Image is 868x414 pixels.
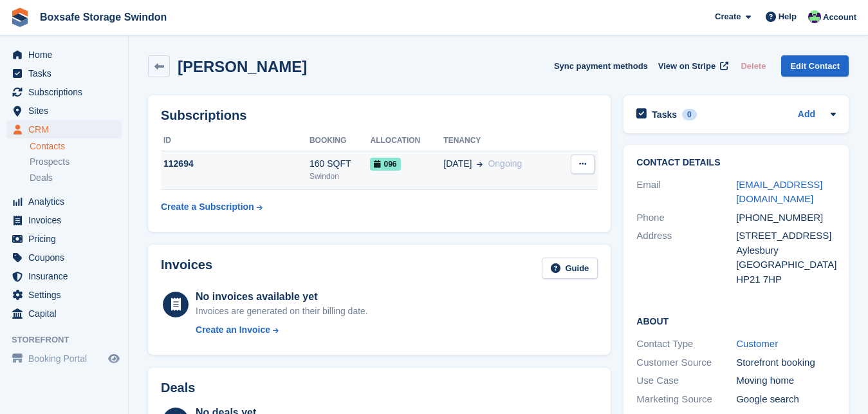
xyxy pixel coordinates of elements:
h2: About [636,314,836,327]
span: Account [823,11,856,24]
span: Pricing [28,230,106,248]
div: Create a Subscription [161,200,254,214]
th: ID [161,131,309,151]
span: Help [779,10,797,23]
h2: Deals [161,381,195,395]
span: Invoices [28,211,106,229]
div: Marketing Source [636,392,736,407]
a: menu [6,249,122,267]
div: Aylesbury [736,243,836,258]
div: Contact Type [636,337,736,352]
button: Delete [735,55,771,77]
a: menu [6,230,122,248]
a: Preview store [106,351,122,366]
a: Guide [542,258,598,279]
th: Tenancy [443,131,559,151]
a: menu [6,46,122,64]
h2: Invoices [161,258,212,279]
h2: Subscriptions [161,108,598,123]
div: 0 [682,109,697,120]
a: Deals [30,171,122,185]
a: View on Stripe [653,55,731,77]
span: Deals [30,172,53,184]
span: Subscriptions [28,83,106,101]
a: Add [798,108,815,122]
h2: [PERSON_NAME] [178,58,307,75]
span: Home [28,46,106,64]
span: Settings [28,286,106,304]
a: menu [6,64,122,82]
span: Coupons [28,249,106,267]
div: Invoices are generated on their billing date. [196,305,368,318]
span: Tasks [28,64,106,82]
img: Kim Virabi [808,10,821,23]
img: stora-icon-8386f47178a22dfd0bd8f6a31ec36ba5ce8667c1dd55bd0f319d3a0aa187defe.svg [10,8,30,27]
div: Moving home [736,373,836,388]
a: Create a Subscription [161,195,263,219]
span: Booking Portal [28,350,106,368]
span: 096 [370,158,400,171]
div: Storefront booking [736,355,836,370]
div: HP21 7HP [736,272,836,287]
span: Ongoing [488,158,522,169]
a: menu [6,267,122,285]
a: Customer [736,338,778,349]
div: Swindon [309,171,371,182]
span: Analytics [28,193,106,211]
div: Email [636,178,736,207]
h2: Contact Details [636,158,836,168]
a: menu [6,193,122,211]
div: Customer Source [636,355,736,370]
a: menu [6,120,122,138]
div: [STREET_ADDRESS] [736,229,836,243]
a: menu [6,211,122,229]
span: CRM [28,120,106,138]
span: Prospects [30,156,69,168]
a: menu [6,83,122,101]
span: View on Stripe [658,60,716,73]
div: No invoices available yet [196,289,368,305]
div: [PHONE_NUMBER] [736,211,836,225]
a: Boxsafe Storage Swindon [35,6,172,28]
h2: Tasks [652,109,677,120]
a: Create an Invoice [196,323,368,337]
div: 112694 [161,157,309,171]
div: Create an Invoice [196,323,270,337]
span: Create [715,10,741,23]
span: Insurance [28,267,106,285]
span: Storefront [12,334,128,346]
span: Capital [28,305,106,323]
div: [GEOGRAPHIC_DATA] [736,258,836,272]
div: Phone [636,211,736,225]
th: Allocation [370,131,443,151]
th: Booking [309,131,371,151]
div: Use Case [636,373,736,388]
span: Sites [28,102,106,120]
div: 160 SQFT [309,157,371,171]
a: menu [6,102,122,120]
span: [DATE] [443,157,472,171]
button: Sync payment methods [554,55,648,77]
a: Prospects [30,155,122,169]
a: menu [6,350,122,368]
a: [EMAIL_ADDRESS][DOMAIN_NAME] [736,179,822,205]
a: menu [6,286,122,304]
a: menu [6,305,122,323]
a: Contacts [30,140,122,153]
div: Google search [736,392,836,407]
div: Address [636,229,736,287]
a: Edit Contact [781,55,849,77]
